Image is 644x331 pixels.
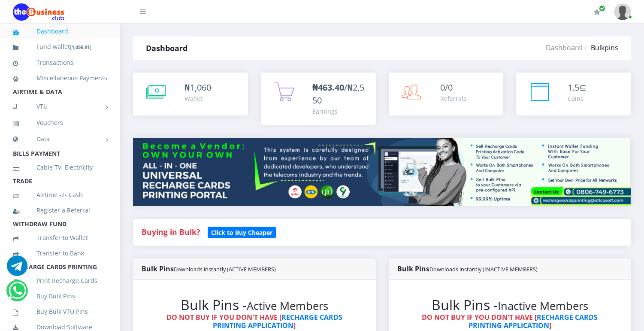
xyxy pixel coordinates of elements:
img: Logo [13,3,64,21]
h2: Bulk Pins - [150,297,359,313]
div: Referrals [440,94,466,103]
span: 1.5 [568,82,579,93]
a: Data [13,128,107,150]
strong: Bulk Pins [397,264,538,273]
span: /₦2,550 [312,82,364,106]
strong: DO NOT BUY IF YOU DON'T HAVE [ ] [166,313,342,330]
a: Fund wallet[1,059.91] [13,37,107,57]
a: Transactions [13,53,107,73]
div: Coins [568,94,587,103]
a: Cable TV, Electricity [13,158,107,177]
a: Buy Bulk Pins [13,286,107,306]
strong: Dashboard [146,43,187,53]
strong: Bulk Pins [142,264,276,273]
img: multitenant_rcp.png [133,138,631,206]
li: Bulkpins [582,43,618,53]
a: Click to Buy Cheaper [208,227,276,237]
a: Dashboard [546,43,582,52]
a: Dashboard [13,21,107,41]
small: [ ] [70,44,91,50]
h2: Bulk Pins - [406,297,614,313]
a: Vouchers [13,113,107,133]
a: Buy Bulk VTU Pins [13,302,107,322]
a: Airtime -2- Cash [13,185,107,205]
b: 1,059.91 [72,44,90,50]
strong: DO NOT BUY IF YOU DON'T HAVE [ ] [422,313,598,330]
b: Click to Buy Cheaper [211,228,272,237]
span: Renew/Upgrade Subscription [599,5,605,12]
a: ₦1,060 Wallet [133,73,248,115]
span: 0/0 [440,82,453,93]
a: 0/0 Referrals [389,73,504,115]
b: ₦463.40 [312,82,344,93]
div: ₦ [184,81,211,94]
a: RECHARGE CARDS PRINTING APPLICATION [469,313,598,330]
small: Active Members [247,298,328,313]
img: User [614,3,631,20]
div: Earnings [312,107,367,116]
a: Transfer to Bank [13,243,107,263]
a: Miscellaneous Payments [13,68,107,88]
a: RECHARGE CARDS PRINTING APPLICATION [213,313,342,330]
a: Transfer to Wallet [13,228,107,248]
a: Register a Referral [13,200,107,220]
small: Downloads instantly (ACTIVE MEMBERS) [174,265,276,273]
div: Wallet [184,94,211,103]
a: VTU [13,96,107,117]
small: Inactive Members [498,298,588,313]
div: ⊆ [568,81,587,94]
a: Chat for support [9,287,26,301]
a: Chat for support [7,262,27,276]
span: 1,060 [190,82,211,93]
small: Downloads instantly (INACTIVE MEMBERS) [429,265,538,273]
i: Renew/Upgrade Subscription [594,9,600,15]
strong: Buying in Bulk? [142,227,200,237]
a: ₦463.40/₦2,550 Earnings [261,73,376,125]
a: Print Recharge Cards [13,271,107,291]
